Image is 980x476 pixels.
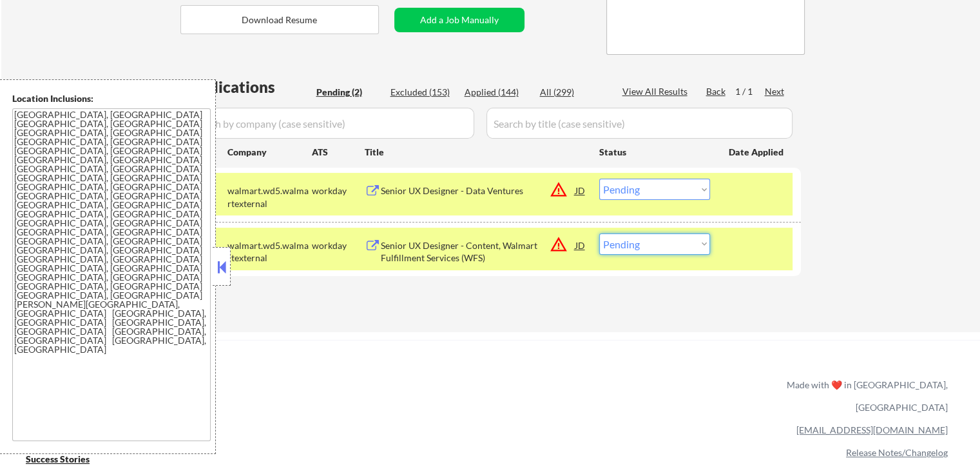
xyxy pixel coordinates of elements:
div: Next [765,85,785,98]
div: Status [599,140,710,163]
div: walmart.wd5.walmartexternal [227,184,312,210]
input: Search by title (case sensitive) [486,108,793,139]
div: workday [312,239,365,252]
a: Success Stories [26,452,107,468]
div: Senior UX Designer - Content, Walmart Fulfillment Services (WFS) [381,239,575,264]
div: Senior UX Designer - Data Ventures [381,184,575,197]
div: ATS [312,146,365,159]
div: JD [574,179,587,202]
button: warning_amber [550,181,568,199]
button: Add a Job Manually [394,8,524,32]
a: Refer & earn free applications 👯‍♀️ [26,392,517,405]
div: Excluded (153) [390,86,455,99]
div: 1 / 1 [735,85,765,98]
div: workday [312,184,365,197]
div: Company [227,146,312,159]
a: Release Notes/Changelog [846,447,948,458]
button: Download Resume [180,5,379,34]
div: walmart.wd5.walmartexternal [227,239,312,264]
div: All (299) [540,86,604,99]
div: Applications [184,79,312,95]
a: [EMAIL_ADDRESS][DOMAIN_NAME] [796,424,948,435]
div: Title [365,146,587,159]
div: JD [574,233,587,257]
div: Pending (2) [316,86,381,99]
div: Made with ❤️ in [GEOGRAPHIC_DATA], [GEOGRAPHIC_DATA] [782,373,948,419]
div: Applied (144) [465,86,529,99]
u: Success Stories [26,453,90,464]
div: Location Inclusions: [12,92,211,105]
div: Date Applied [729,146,785,159]
div: View All Results [622,85,691,98]
div: Back [706,85,727,98]
input: Search by company (case sensitive) [184,108,474,139]
button: warning_amber [550,235,568,253]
